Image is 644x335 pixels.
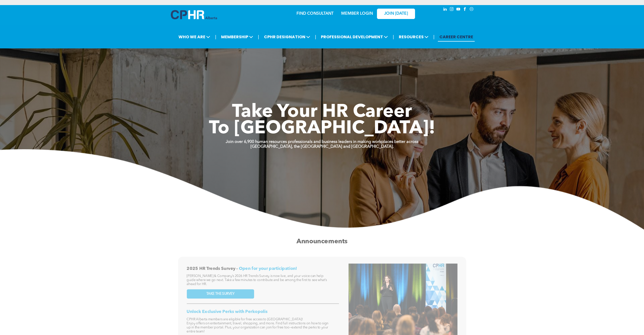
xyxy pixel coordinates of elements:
[315,32,316,42] li: |
[209,120,435,138] span: To [GEOGRAPHIC_DATA]!
[438,32,475,42] a: CAREER CENTRE
[187,289,254,299] a: TAKE THE SURVEY
[187,274,327,286] span: [PERSON_NAME] & Company’s 2026 HR Trends Survey is now live, and your voice can help guide where ...
[215,32,216,42] li: |
[226,140,418,144] strong: Join over 6,900 human resources professionals and business leaders in making workplaces better ac...
[187,318,303,321] span: CPHR Alberta members are eligible for free access to [GEOGRAPHIC_DATA]!
[177,32,212,42] span: WHO WE ARE
[456,6,461,13] a: youtube
[258,32,259,42] li: |
[262,32,312,42] span: CPHR DESIGNATION
[393,32,394,42] li: |
[469,6,474,13] a: Social network
[187,322,328,333] span: Enjoy offers on entertainment, travel, shopping, and more. Find full instructions on how to sign ...
[442,6,448,13] a: linkedin
[377,9,415,19] a: JOIN [DATE]
[187,310,267,314] span: Unlock Exclusive Perks with Perkopolis
[171,10,217,19] img: A blue and white logo for cp alberta
[449,6,455,13] a: instagram
[296,12,334,16] a: FIND CONSULTANT
[384,11,408,16] span: JOIN [DATE]
[239,266,297,271] span: Open for your participation!
[251,145,394,149] strong: [GEOGRAPHIC_DATA], the [GEOGRAPHIC_DATA] and [GEOGRAPHIC_DATA].
[397,32,430,42] span: RESOURCES
[220,32,255,42] span: MEMBERSHIP
[341,12,373,16] a: MEMBER LOGIN
[433,32,435,42] li: |
[296,238,348,245] span: Announcements
[319,32,389,42] span: PROFESSIONAL DEVELOPMENT
[206,292,235,296] span: TAKE THE SURVEY
[187,266,238,271] span: 2025 HR Trends Survey -
[232,103,412,121] span: Take Your HR Career
[462,6,468,13] a: facebook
